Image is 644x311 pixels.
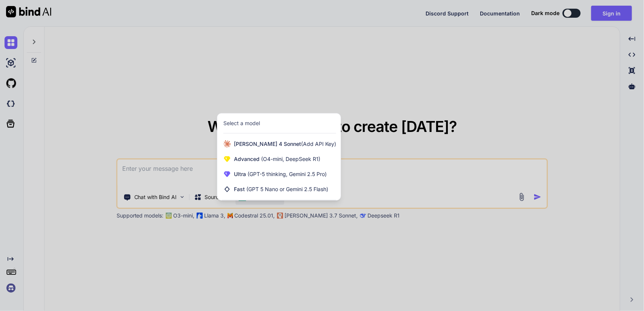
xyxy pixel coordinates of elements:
span: Ultra [234,170,327,178]
span: Fast [234,185,328,193]
div: Select a model [223,119,260,127]
span: (Add API Key) [301,141,336,147]
span: (O4-mini, DeepSeek R1) [260,156,320,162]
span: (GPT-5 thinking, Gemini 2.5 Pro) [246,171,327,177]
span: (GPT 5 Nano or Gemini 2.5 Flash) [246,186,328,192]
span: [PERSON_NAME] 4 Sonnet [234,140,336,148]
span: Advanced [234,155,320,163]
